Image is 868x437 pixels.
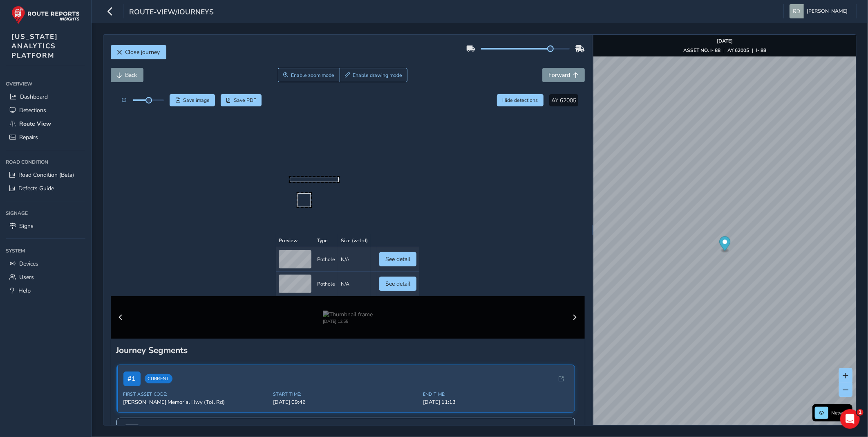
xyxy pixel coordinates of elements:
[123,327,141,342] span: # 3
[123,248,268,255] span: [PERSON_NAME] Memorial Hwy (Toll Rd)
[111,45,166,59] button: Close journey
[19,222,34,230] span: Signs
[221,94,262,106] button: PDF
[19,120,51,128] span: Route View
[123,240,268,246] span: First Asset Code:
[385,118,410,126] span: See detail
[338,110,371,135] td: N/A
[6,207,85,219] div: Signage
[840,409,860,429] iframe: Intercom live chat
[497,94,544,106] button: Hide detections
[19,133,38,141] span: Repairs
[423,293,568,300] span: End Time:
[19,106,46,114] span: Detections
[423,248,568,255] span: [DATE] 11:13
[6,284,85,297] a: Help
[717,38,733,44] strong: [DATE]
[551,97,576,104] span: AY 62005
[6,245,85,257] div: System
[234,97,256,104] span: Save PDF
[379,140,416,154] button: See detail
[790,4,850,18] button: [PERSON_NAME]
[123,221,141,235] span: # 1
[183,97,210,104] span: Save image
[123,347,268,353] span: First Asset Code:
[6,257,85,270] a: Devices
[6,182,85,195] a: Defects Guide
[6,219,85,233] a: Signs
[19,260,38,268] span: Devices
[423,301,568,308] span: [DATE] 13:32
[857,409,864,416] span: 1
[323,173,373,179] div: [DATE] 12:55
[18,185,54,192] span: Defects Guide
[6,156,85,168] div: Road Condition
[379,115,416,129] button: See detail
[340,68,408,82] button: Draw
[6,78,85,90] div: Overview
[727,47,749,54] strong: AY 62005
[831,410,850,416] span: Network
[6,270,85,284] a: Users
[756,47,766,54] strong: I- 88
[423,240,568,246] span: End Time:
[6,131,85,144] a: Repairs
[6,168,85,182] a: Road Condition (Beta)
[123,301,268,308] span: State Rte 47
[273,347,418,353] span: Start Time:
[6,90,85,104] a: Dashboard
[273,301,418,308] span: [DATE] 11:22
[353,72,402,79] span: Enable drawing mode
[683,47,720,54] strong: ASSET NO. I- 88
[278,68,340,82] button: Zoom
[323,165,373,173] img: Thumbnail frame
[125,71,137,79] span: Back
[720,237,731,253] div: Map marker
[542,68,585,82] button: Forward
[123,293,268,300] span: First Asset Code:
[145,223,172,233] span: Current
[273,248,418,255] span: [DATE] 09:46
[273,293,418,300] span: Start Time:
[6,117,85,131] a: Route View
[129,7,214,18] span: route-view/journeys
[11,6,80,24] img: rr logo
[123,354,268,361] span: [GEOGRAPHIC_DATA]
[548,71,570,79] span: Forward
[123,274,141,288] span: # 2
[20,93,48,101] span: Dashboard
[18,287,31,295] span: Help
[385,143,410,151] span: See detail
[18,171,74,179] span: Road Condition (Beta)
[19,273,34,281] span: Users
[423,347,568,353] span: End Time:
[111,68,143,82] button: Back
[314,110,338,135] td: Pothole
[170,94,215,106] button: Save
[338,135,371,159] td: N/A
[790,4,804,18] img: diamond-layout
[273,240,418,246] span: Start Time:
[273,354,418,361] span: [DATE] 14:02
[291,72,334,79] span: Enable zoom mode
[683,47,766,54] div: | |
[116,194,579,205] div: Journey Segments
[423,354,568,361] span: [DATE] 15:36
[503,97,538,104] span: Hide detections
[11,32,58,60] span: [US_STATE] ANALYTICS PLATFORM
[807,4,848,18] span: [PERSON_NAME]
[125,48,160,56] span: Close journey
[6,104,85,117] a: Detections
[314,135,338,159] td: Pothole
